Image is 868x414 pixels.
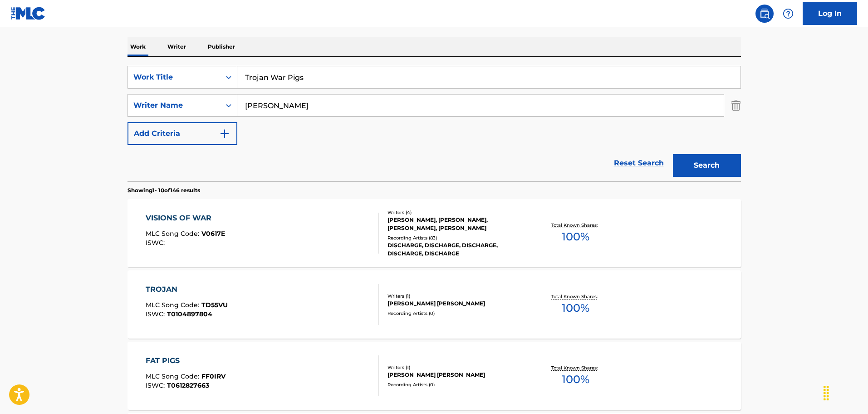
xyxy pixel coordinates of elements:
[755,5,774,23] a: Public Search
[146,239,167,247] span: ISWC :
[133,72,215,83] div: Work Title
[165,37,189,56] p: Writer
[551,222,600,229] p: Total Known Shares:
[128,342,741,410] a: FAT PIGSMLC Song Code:FF0IRVISWC:T0612827663Writers (1)[PERSON_NAME] [PERSON_NAME]Recording Artis...
[201,229,225,238] span: V0617E
[387,234,525,241] div: Recording Artists ( 83 )
[551,293,600,300] p: Total Known Shares:
[387,241,525,258] div: DISCHARGE, DISCHARGE, DISCHARGE, DISCHARGE, DISCHARGE
[387,371,525,379] div: [PERSON_NAME] [PERSON_NAME]
[128,270,741,339] a: TROJANMLC Song Code:TD55VUISWC:T0104897804Writers (1)[PERSON_NAME] [PERSON_NAME]Recording Artists...
[167,310,212,318] span: T0104897804
[128,122,237,145] button: Add Criteria
[673,154,741,177] button: Search
[562,371,589,388] span: 100 %
[387,216,525,232] div: [PERSON_NAME], [PERSON_NAME], [PERSON_NAME], [PERSON_NAME]
[609,153,668,173] a: Reset Search
[551,364,600,371] p: Total Known Shares:
[387,299,525,308] div: [PERSON_NAME] [PERSON_NAME]
[819,379,834,407] div: Drag
[562,300,589,316] span: 100 %
[146,301,201,309] span: MLC Song Code :
[146,229,201,238] span: MLC Song Code :
[803,2,857,25] a: Log In
[201,372,226,380] span: FF0IRV
[387,293,525,299] div: Writers ( 1 )
[562,229,589,245] span: 100 %
[823,370,868,414] iframe: Chat Widget
[133,100,215,111] div: Writer Name
[128,37,148,56] p: Work
[387,381,525,388] div: Recording Artists ( 0 )
[128,66,741,181] form: Search Form
[387,209,525,216] div: Writers ( 4 )
[146,310,167,318] span: ISWC :
[205,37,238,56] p: Publisher
[146,372,201,380] span: MLC Song Code :
[387,364,525,371] div: Writers ( 1 )
[219,128,230,139] img: 9d2ae6d4665cec9f34b9.svg
[731,94,741,117] img: Delete Criterion
[146,381,167,389] span: ISWC :
[783,8,794,19] img: help
[128,186,200,195] p: Showing 1 - 10 of 146 results
[759,8,770,19] img: search
[146,355,226,366] div: FAT PIGS
[146,213,225,224] div: VISIONS OF WAR
[167,381,209,389] span: T0612827663
[779,5,797,23] div: Help
[201,301,228,309] span: TD55VU
[128,199,741,267] a: VISIONS OF WARMLC Song Code:V0617EISWC:Writers (4)[PERSON_NAME], [PERSON_NAME], [PERSON_NAME], [P...
[387,310,525,317] div: Recording Artists ( 0 )
[11,7,46,20] img: MLC Logo
[146,284,228,295] div: TROJAN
